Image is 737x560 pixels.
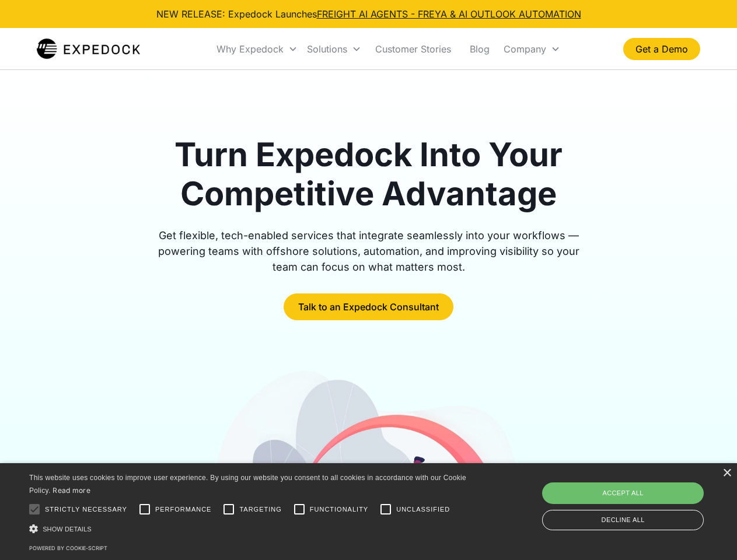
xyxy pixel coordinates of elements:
[37,37,140,61] a: home
[155,505,212,514] span: Performance
[366,29,460,69] a: Customer Stories
[29,545,107,551] a: Powered by cookie-script
[499,29,565,69] div: Company
[302,29,366,69] div: Solutions
[216,43,284,55] div: Why Expedock
[145,228,593,275] div: Get flexible, tech-enabled services that integrate seamlessly into your workflows — powering team...
[623,38,700,60] a: Get a Demo
[460,29,499,69] a: Blog
[29,474,466,495] span: This website uses cookies to improve user experience. By using our website you consent to all coo...
[145,135,593,213] h1: Turn Expedock Into Your Competitive Advantage
[310,505,368,514] span: Functionality
[239,505,281,514] span: Targeting
[29,523,470,535] div: Show details
[396,505,450,514] span: Unclassified
[53,486,90,495] a: Read more
[317,8,581,20] a: FREIGHT AI AGENTS - FREYA & AI OUTLOOK AUTOMATION
[284,293,453,320] a: Talk to an Expedock Consultant
[45,505,127,514] span: Strictly necessary
[307,43,347,55] div: Solutions
[37,37,140,61] img: Expedock Logo
[43,526,92,533] span: Show details
[543,434,737,560] iframe: Chat Widget
[504,43,546,55] div: Company
[156,7,581,21] div: NEW RELEASE: Expedock Launches
[212,29,302,69] div: Why Expedock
